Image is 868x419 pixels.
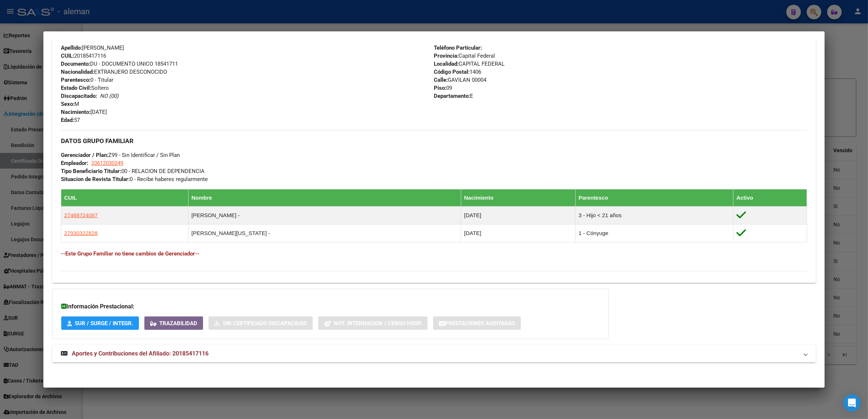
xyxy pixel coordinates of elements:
span: Aportes y Contribuciones del Afiliado: 20185417116 [72,350,209,357]
span: Soltero [61,85,109,91]
div: Open Intercom Messenger [843,394,861,412]
th: Parentesco [576,189,733,207]
button: SUR / SURGE / INTEGR. [61,316,139,330]
span: SUR / SURGE / INTEGR. [75,320,133,327]
td: [PERSON_NAME] - [188,207,461,224]
span: 00 - RELACION DE DEPENDENCIA [61,168,205,174]
span: Capital Federal [434,53,495,59]
span: Sin Certificado Discapacidad [223,320,307,327]
span: Not. Internacion / Censo Hosp. [334,320,422,327]
i: NO (00) [100,93,118,99]
span: DU - DOCUMENTO UNICO 18541711 [61,61,178,67]
strong: Nacionalidad: [61,69,94,75]
span: 09 [434,85,452,91]
strong: Sexo: [61,101,74,107]
strong: Calle: [434,77,448,83]
button: Sin Certificado Discapacidad [209,316,313,330]
td: [DATE] [461,224,576,242]
strong: CUIL: [61,53,74,59]
button: Trazabilidad [144,316,203,330]
th: Nacimiento [461,189,576,207]
span: 27930322828 [64,230,98,236]
strong: Documento: [61,61,90,67]
strong: Piso: [434,85,446,91]
span: CAPITAL FEDERAL [434,61,505,67]
span: 57 [61,117,80,123]
span: 20185417116 [61,53,106,59]
span: 27468724087 [64,212,98,218]
span: E [434,93,473,99]
button: Not. Internacion / Censo Hosp. [318,316,428,330]
span: M [61,101,79,107]
span: Trazabilidad [159,320,197,327]
mat-expansion-panel-header: Aportes y Contribuciones del Afiliado: 20185417116 [52,345,816,362]
button: Prestaciones Auditadas [433,316,521,330]
h4: --Este Grupo Familiar no tiene cambios de Gerenciador-- [61,250,807,258]
strong: Nacimiento: [61,109,90,115]
td: [PERSON_NAME][US_STATE] - [188,224,461,242]
strong: Gerenciador / Plan: [61,152,108,158]
strong: Tipo Beneficiario Titular: [61,168,121,174]
span: 33612030249 [91,160,123,166]
span: 1406 [434,69,481,75]
strong: Edad: [61,117,74,123]
strong: Empleador: [61,160,88,166]
span: [PERSON_NAME] [61,45,124,51]
span: Prestaciones Auditadas [445,320,515,327]
strong: Apellido: [61,45,82,51]
strong: Teléfono Particular: [434,45,482,51]
h3: DATOS GRUPO FAMILIAR [61,137,807,145]
strong: Parentesco: [61,77,90,83]
th: Nombre [188,189,461,207]
td: [DATE] [461,207,576,224]
strong: Provincia: [434,53,459,59]
span: GAVILAN 00004 [434,77,486,83]
span: Z99 - Sin Identificar / Sin Plan [61,152,180,158]
span: [DATE] [61,109,107,115]
strong: Situacion de Revista Titular: [61,176,130,182]
span: EXTRANJERO DESCONOCIDO [61,69,167,75]
td: 1 - Cónyuge [576,224,733,242]
strong: Discapacitado: [61,93,97,99]
strong: Localidad: [434,61,459,67]
strong: Estado Civil: [61,85,91,91]
th: CUIL [61,189,188,207]
strong: Departamento: [434,93,470,99]
td: 3 - Hijo < 21 años [576,207,733,224]
span: 0 - Recibe haberes regularmente [61,176,208,182]
span: 0 - Titular [61,77,113,83]
strong: Código Postal: [434,69,470,75]
h3: Información Prestacional: [61,302,600,311]
th: Activo [733,189,807,207]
